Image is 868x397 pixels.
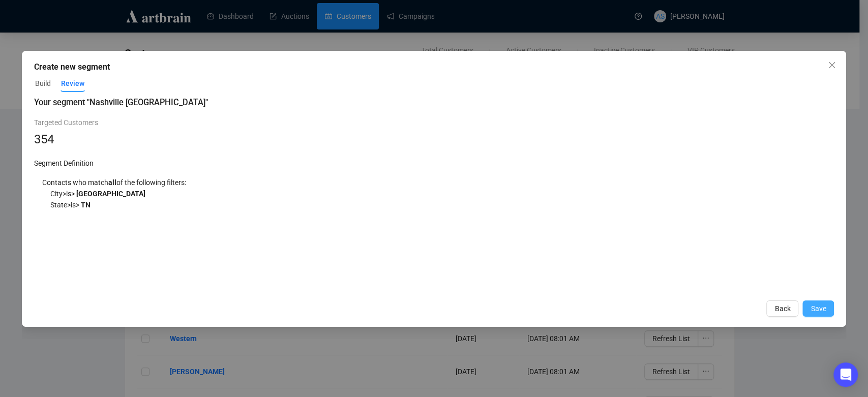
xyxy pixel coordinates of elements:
span: close [828,61,836,69]
b: [GEOGRAPHIC_DATA] [76,190,145,198]
div: Open Intercom Messenger [833,362,858,387]
button: Close [824,57,840,73]
div: Targeted Customers [34,117,136,128]
span: Build [35,78,51,89]
b: TN [81,201,91,209]
div: Segment Definition [34,158,834,169]
div: Contacts who match of the following filters: [42,177,826,210]
span: Back [774,303,790,314]
button: Review [60,76,85,92]
div: Create new segment [34,61,834,73]
button: Back [766,300,798,317]
button: Build [34,75,52,91]
div: State > is > [50,199,826,210]
h3: Your segment " Nashville [GEOGRAPHIC_DATA] " [34,96,834,109]
div: City > is > [50,188,826,199]
span: Save [811,303,826,314]
span: 354 [34,132,54,146]
span: Review [61,78,84,89]
b: all [108,178,116,187]
button: Save [802,300,834,317]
